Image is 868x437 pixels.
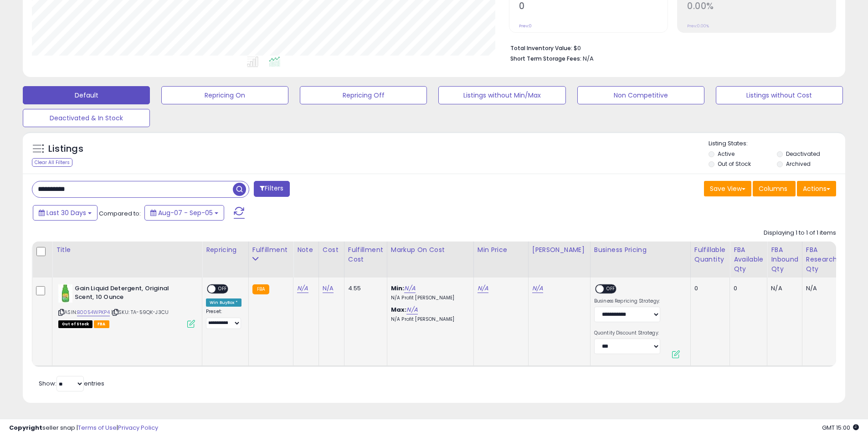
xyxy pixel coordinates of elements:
button: Default [23,86,150,104]
button: Repricing Off [300,86,427,104]
p: N/A Profit [PERSON_NAME] [391,316,467,323]
span: N/A [583,54,594,63]
b: Max: [391,305,407,314]
div: N/A [771,284,795,293]
li: $0 [510,42,829,53]
div: Min Price [478,245,524,255]
h5: Listings [48,143,83,155]
a: N/A [404,284,415,293]
b: Short Term Storage Fees: [510,55,581,62]
span: OFF [216,285,230,293]
p: N/A Profit [PERSON_NAME] [391,295,467,301]
a: N/A [297,284,308,293]
button: Filters [254,181,289,197]
div: Fulfillment [252,245,289,255]
span: | SKU: TA-59QK-J3CU [111,308,169,316]
div: Fulfillment Cost [348,245,383,264]
small: Prev: 0 [519,23,532,29]
button: Deactivated & In Stock [23,109,150,127]
label: Quantity Discount Strategy: [594,330,660,336]
button: Actions [797,181,836,196]
span: FBA [94,320,109,328]
small: Prev: 0.00% [687,23,709,29]
label: Active [718,150,734,158]
button: Aug-07 - Sep-05 [144,205,224,221]
button: Last 30 Days [33,205,98,221]
label: Deactivated [786,150,820,158]
a: Terms of Use [78,423,117,432]
a: Privacy Policy [118,423,158,432]
span: Last 30 Days [46,208,86,217]
h2: 0 [519,1,668,13]
button: Non Competitive [577,86,704,104]
div: FBA Available Qty [734,245,763,274]
div: Cost [323,245,340,255]
div: Repricing [206,245,245,255]
div: 0 [734,284,760,293]
th: The percentage added to the cost of goods (COGS) that forms the calculator for Min & Max prices. [387,242,473,278]
span: OFF [604,285,618,293]
small: FBA [252,284,269,294]
div: Displaying 1 to 1 of 1 items [764,229,836,237]
div: 0 [694,284,723,293]
span: Show: entries [39,379,104,388]
a: N/A [478,284,488,293]
div: FBA Researching Qty [806,245,847,274]
label: Out of Stock [718,160,751,168]
h2: 0.00% [687,1,836,13]
div: FBA inbound Qty [771,245,798,274]
p: Listing States: [709,139,845,148]
div: seller snap | | [9,424,158,432]
span: All listings that are currently out of stock and unavailable for purchase on Amazon [58,320,92,328]
a: B0054WPKP4 [77,308,110,316]
button: Repricing On [161,86,288,104]
div: 4.55 [348,284,380,293]
button: Save View [704,181,751,196]
strong: Copyright [9,423,42,432]
span: Compared to: [99,209,141,218]
div: Preset: [206,308,241,329]
button: Listings without Cost [716,86,843,104]
div: N/A [806,284,844,293]
b: Total Inventory Value: [510,44,572,52]
b: Gain Liquid Detergent, Original Scent, 10 Ounce [75,284,185,303]
span: Columns [759,184,787,193]
label: Archived [786,160,811,168]
button: Columns [753,181,796,196]
div: ASIN: [58,284,195,327]
button: Listings without Min/Max [438,86,565,104]
img: 41N3CvdFSCL._SL40_.jpg [58,284,72,303]
div: Title [56,245,198,255]
label: Business Repricing Strategy: [594,298,660,304]
div: Win BuyBox * [206,298,241,307]
div: [PERSON_NAME] [532,245,586,255]
div: Clear All Filters [32,158,72,167]
a: N/A [532,284,543,293]
div: Note [297,245,315,255]
b: Min: [391,284,405,293]
div: Markup on Cost [391,245,470,255]
span: Aug-07 - Sep-05 [158,208,213,217]
span: 2025-10-8 15:00 GMT [822,423,859,432]
a: N/A [406,305,417,314]
div: Fulfillable Quantity [694,245,726,264]
a: N/A [323,284,334,293]
div: Business Pricing [594,245,687,255]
